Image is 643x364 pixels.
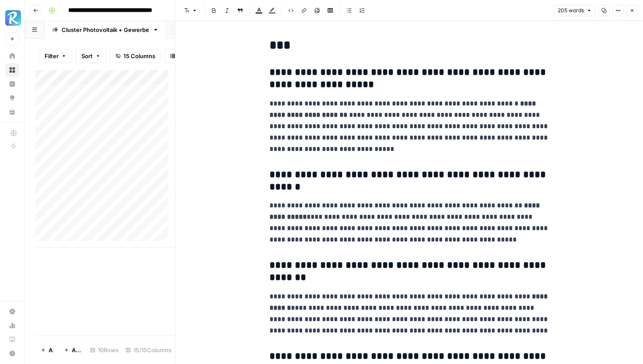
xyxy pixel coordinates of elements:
[5,304,19,318] a: Settings
[123,52,155,60] span: 15 Columns
[122,343,175,357] div: 15/15 Columns
[554,5,596,16] button: 205 words
[45,52,59,60] span: Filter
[87,343,122,357] div: 10 Rows
[72,346,81,354] span: Add 10 Rows
[39,49,72,63] button: Filter
[5,346,19,360] button: Help + Support
[45,21,166,38] a: Cluster Photovoltaik + Gewerbe
[5,63,19,77] a: Browse
[110,49,161,63] button: 15 Columns
[5,7,19,29] button: Workspace: Radyant
[59,343,87,357] button: Add 10 Rows
[5,332,19,346] a: Learning Hub
[5,318,19,332] a: Usage
[81,52,93,60] span: Sort
[35,343,59,357] button: Add Row
[62,25,149,34] div: Cluster Photovoltaik + Gewerbe
[76,49,106,63] button: Sort
[558,7,584,14] span: 205 words
[5,10,21,26] img: Radyant Logo
[5,91,19,105] a: Opportunities
[5,49,19,63] a: Home
[5,105,19,119] a: Your Data
[49,346,53,354] span: Add Row
[5,77,19,91] a: Insights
